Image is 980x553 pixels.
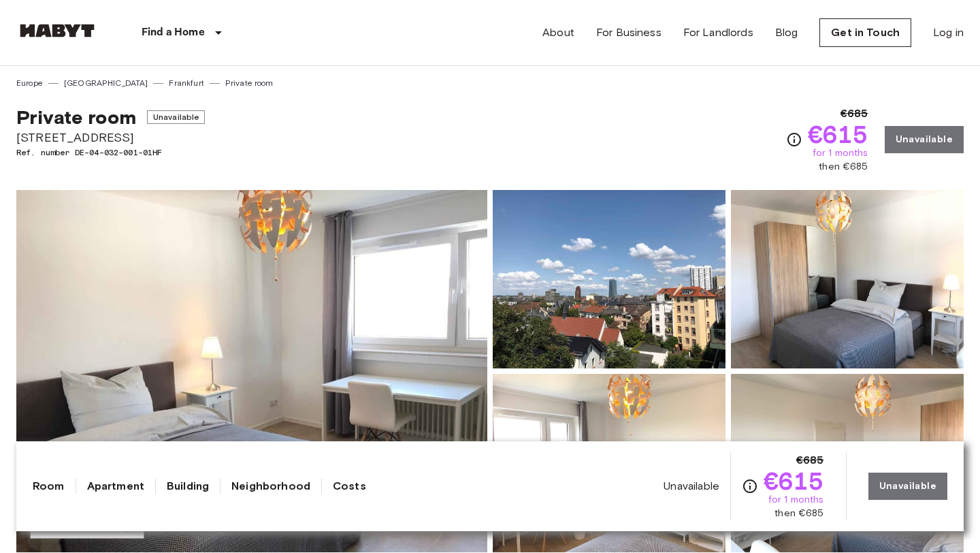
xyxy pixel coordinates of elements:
span: Unavailable [147,110,206,124]
a: About [542,25,574,41]
a: Europe [16,77,43,89]
img: Picture of unit DE-04-032-001-01HF [493,374,725,552]
a: For Business [596,25,661,41]
span: for 1 months [813,146,868,160]
svg: Check cost overview for full price breakdown. Please note that discounts apply to new joiners onl... [742,478,758,494]
img: Habyt [16,24,98,37]
span: Unavailable [664,479,719,494]
a: Get in Touch [819,18,911,47]
span: [STREET_ADDRESS] [16,129,205,146]
a: Log in [933,25,964,41]
a: For Landlords [683,25,753,41]
a: Blog [775,25,798,41]
img: Marketing picture of unit DE-04-032-001-01HF [16,190,487,552]
p: Find a Home [142,25,205,41]
span: then €685 [774,507,823,520]
svg: Check cost overview for full price breakdown. Please note that discounts apply to new joiners onl... [786,131,802,148]
a: Private room [225,77,274,89]
a: Frankfurt [169,77,203,89]
img: Picture of unit DE-04-032-001-01HF [731,374,964,552]
img: Picture of unit DE-04-032-001-01HF [493,190,725,368]
span: €685 [796,452,824,469]
span: €615 [764,469,824,493]
span: Private room [16,106,136,129]
span: for 1 months [768,493,824,507]
a: Building [167,478,209,494]
span: Ref. number DE-04-032-001-01HF [16,146,205,159]
a: Room [33,478,65,494]
a: [GEOGRAPHIC_DATA] [64,77,148,89]
a: Neighborhood [231,478,310,494]
a: Costs [333,478,366,494]
span: then €685 [819,160,868,174]
a: Apartment [87,478,144,494]
span: €685 [840,106,868,122]
img: Picture of unit DE-04-032-001-01HF [731,190,964,368]
span: €615 [808,122,868,146]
